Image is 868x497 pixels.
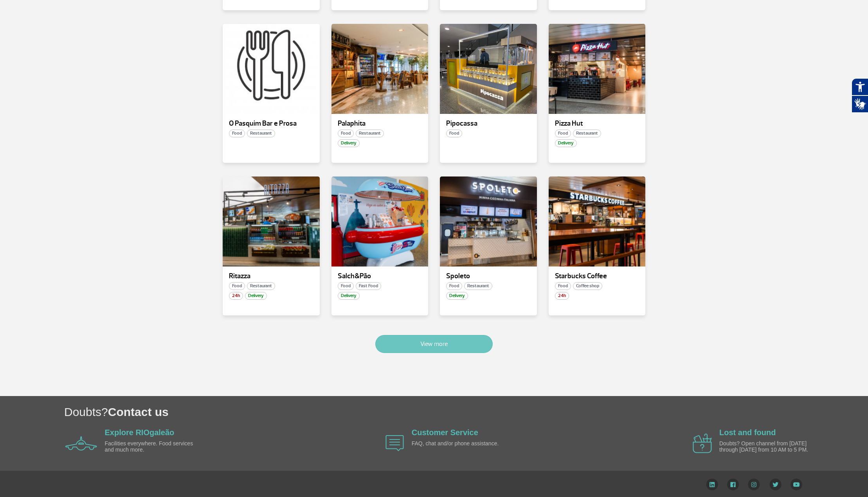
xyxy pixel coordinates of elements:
[719,441,809,453] p: Doubts? Open channel from [DATE] through [DATE] from 10 AM to 5 PM.
[573,282,602,290] span: Coffee shop
[555,282,571,290] span: Food
[852,95,868,113] button: Abrir tradutor de língua de sinais.
[412,428,478,437] a: Customer Service
[338,139,360,147] span: Delivery
[727,479,739,490] img: Facebook
[338,292,360,300] span: Delivery
[229,120,313,128] p: O Pasquim Bar e Prosa
[108,405,169,418] span: Contact us
[791,479,802,490] img: YouTube
[769,479,782,490] img: Twitter
[412,441,502,447] p: FAQ, chat and/or phone assistance.
[356,282,381,290] span: Fast Food
[706,479,718,490] img: LinkedIn
[338,130,354,137] span: Food
[338,282,354,290] span: Food
[446,282,462,290] span: Food
[338,120,422,128] p: Palaphita
[555,272,639,280] p: Starbucks Coffee
[446,272,531,280] p: Spoleto
[719,428,776,437] a: Lost and found
[852,78,868,95] button: Abrir recursos assistivos.
[446,292,468,300] span: Delivery
[65,436,97,450] img: airplane icon
[573,130,601,137] span: Restaurant
[375,335,493,353] button: View more
[356,130,384,137] span: Restaurant
[229,292,243,300] span: 24h
[64,404,868,420] h1: Doubts?
[555,130,571,137] span: Food
[229,272,313,280] p: Ritazza
[555,139,577,147] span: Delivery
[446,130,462,137] span: Food
[464,282,492,290] span: Restaurant
[852,78,868,113] div: Plugin de acessibilidade da Hand Talk.
[446,120,531,128] p: Pipocassa
[229,130,245,137] span: Food
[247,282,275,290] span: Restaurant
[385,435,404,451] img: airplane icon
[338,272,422,280] p: Salch&Pão
[693,434,712,453] img: airplane icon
[245,292,267,300] span: Delivery
[555,292,569,300] span: 24h
[105,441,195,453] p: Facilities everywhere. Food services and much more.
[247,130,275,137] span: Restaurant
[105,428,175,437] a: Explore RIOgaleão
[748,479,760,490] img: Instagram
[229,282,245,290] span: Food
[555,120,639,128] p: Pizza Hut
